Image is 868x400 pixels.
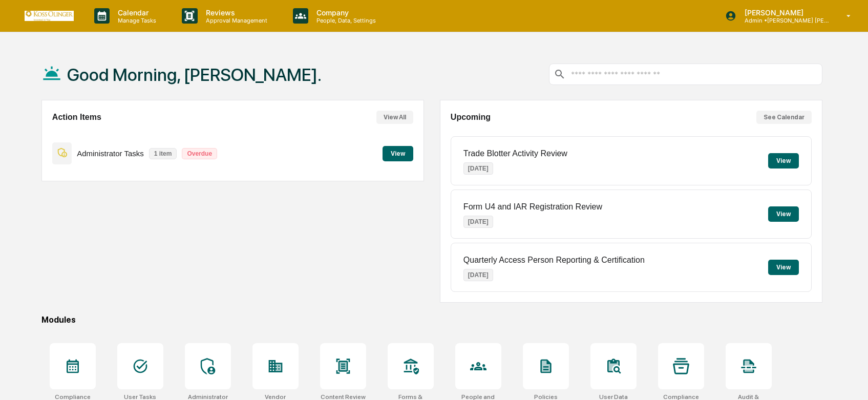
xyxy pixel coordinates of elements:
[308,17,381,24] p: People, Data, Settings
[77,149,144,158] p: Administrator Tasks
[25,11,74,20] img: logo
[198,8,272,17] p: Reviews
[67,65,322,85] h1: Good Morning, [PERSON_NAME].
[463,149,567,158] p: Trade Blotter Activity Review
[308,8,381,17] p: Company
[463,216,493,228] p: [DATE]
[198,17,272,24] p: Approval Management
[376,111,413,124] button: View All
[383,148,413,158] a: View
[768,206,799,222] button: View
[463,269,493,281] p: [DATE]
[768,153,799,169] button: View
[756,111,812,124] button: See Calendar
[736,8,832,17] p: [PERSON_NAME]
[110,17,161,24] p: Manage Tasks
[149,148,177,159] p: 1 item
[41,315,823,325] div: Modules
[182,148,217,159] p: Overdue
[768,260,799,275] button: View
[110,8,161,17] p: Calendar
[52,113,101,122] h2: Action Items
[736,17,832,24] p: Admin • [PERSON_NAME] [PERSON_NAME] Consulting, LLC
[463,162,493,175] p: [DATE]
[463,202,602,212] p: Form U4 and IAR Registration Review
[383,146,413,161] button: View
[463,256,645,265] p: Quarterly Access Person Reporting & Certification
[451,113,491,122] h2: Upcoming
